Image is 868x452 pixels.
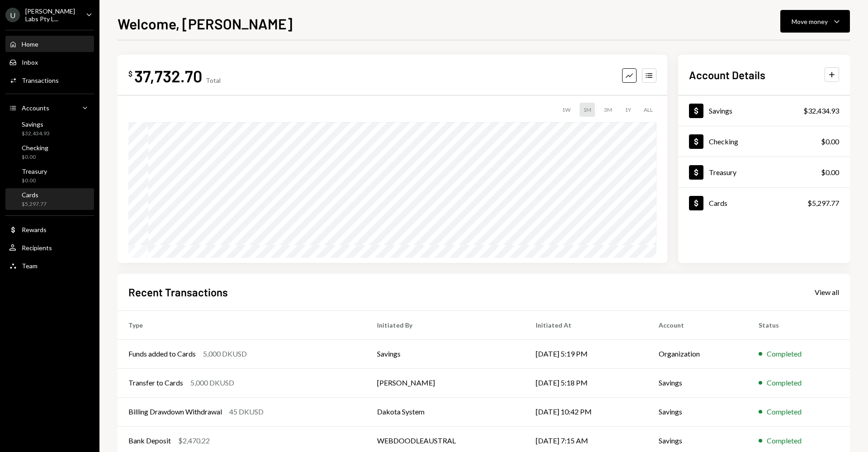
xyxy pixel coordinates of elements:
[22,76,59,84] div: Transactions
[128,69,132,78] div: $
[128,406,222,417] div: Billing Drawdown Withdrawal
[648,397,747,426] td: Savings
[366,368,525,397] td: [PERSON_NAME]
[22,104,49,112] div: Accounts
[5,141,94,163] a: Checking$0.00
[821,136,839,147] div: $0.00
[640,103,656,117] div: ALL
[648,368,747,397] td: Savings
[678,126,850,157] a: Checking$0.00
[580,103,595,117] div: 1M
[22,40,38,48] div: Home
[709,199,727,207] div: Cards
[5,221,94,238] a: Rewards
[128,435,171,446] div: Bank Deposit
[128,348,196,359] div: Funds added to Cards
[22,191,47,199] div: Cards
[5,8,20,22] div: U
[22,144,48,152] div: Checking
[229,406,264,417] div: 45 DKUSD
[22,167,47,175] div: Treasury
[525,339,648,368] td: [DATE] 5:19 PM
[689,67,765,82] h2: Account Details
[366,339,525,368] td: Savings
[22,130,50,138] div: $32,434.93
[5,54,94,70] a: Inbox
[118,310,366,339] th: Type
[25,7,79,23] div: [PERSON_NAME] Labs Pty L...
[5,36,94,52] a: Home
[678,95,850,126] a: Savings$32,434.93
[203,348,247,359] div: 5,000 DKUSD
[748,310,850,339] th: Status
[22,262,38,270] div: Team
[5,257,94,274] a: Team
[5,188,94,210] a: Cards$5,297.77
[5,100,94,116] a: Accounts
[22,153,48,161] div: $0.00
[678,157,850,187] a: Treasury$0.00
[22,58,38,66] div: Inbox
[558,103,574,117] div: 1W
[792,17,828,26] div: Move money
[22,244,52,252] div: Recipients
[118,14,292,33] h1: Welcome, [PERSON_NAME]
[621,103,635,117] div: 1Y
[767,348,802,359] div: Completed
[648,310,747,339] th: Account
[780,10,850,33] button: Move money
[206,76,221,84] div: Total
[5,118,94,139] a: Savings$32,434.93
[128,285,228,300] h2: Recent Transactions
[22,177,47,185] div: $0.00
[767,435,802,446] div: Completed
[807,198,839,209] div: $5,297.77
[22,200,47,208] div: $5,297.77
[525,310,648,339] th: Initiated At
[128,377,183,388] div: Transfer to Cards
[525,397,648,426] td: [DATE] 10:42 PM
[815,287,839,297] a: View all
[767,406,802,417] div: Completed
[134,66,202,86] div: 37,732.70
[22,120,50,128] div: Savings
[22,226,47,233] div: Rewards
[366,310,525,339] th: Initiated By
[803,105,839,116] div: $32,434.93
[767,377,802,388] div: Completed
[709,168,736,176] div: Treasury
[190,377,234,388] div: 5,000 DKUSD
[678,188,850,218] a: Cards$5,297.77
[600,103,616,117] div: 3M
[525,368,648,397] td: [DATE] 5:18 PM
[815,288,839,297] div: View all
[709,137,738,146] div: Checking
[366,397,525,426] td: Dakota System
[178,435,210,446] div: $2,470.22
[5,239,94,256] a: Recipients
[5,72,94,88] a: Transactions
[821,167,839,178] div: $0.00
[5,165,94,186] a: Treasury$0.00
[709,106,732,115] div: Savings
[648,339,747,368] td: Organization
